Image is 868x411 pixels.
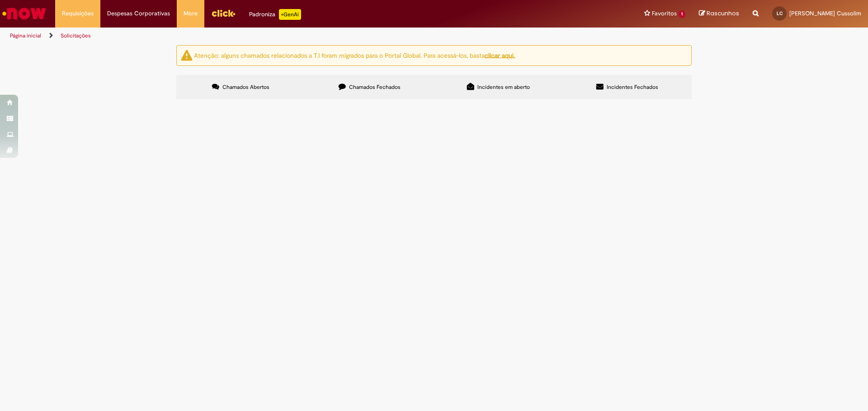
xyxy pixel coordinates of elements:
span: [PERSON_NAME] Cussolim [789,9,861,17]
img: click_logo_yellow_360x200.png [211,6,236,20]
a: Solicitações [61,32,91,39]
span: Despesas Corporativas [107,9,170,18]
a: Rascunhos [699,9,739,18]
span: Chamados Abertos [222,83,269,91]
span: Rascunhos [707,9,739,18]
span: 1 [679,10,685,18]
img: ServiceNow [1,5,47,23]
div: Padroniza [249,9,301,20]
ul: Trilhas de página [7,28,572,44]
span: Chamados Fechados [349,83,401,91]
p: +GenAi [279,9,301,20]
a: Página inicial [10,32,41,39]
span: Incidentes em aberto [477,83,530,91]
span: Requisições [62,9,94,18]
span: Incidentes Fechados [607,83,658,91]
span: LC [777,10,783,16]
a: clicar aqui. [485,51,515,59]
span: Favoritos [652,9,677,18]
span: More [184,9,198,18]
ng-bind-html: Atenção: alguns chamados relacionados a T.I foram migrados para o Portal Global. Para acessá-los,... [194,51,515,59]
